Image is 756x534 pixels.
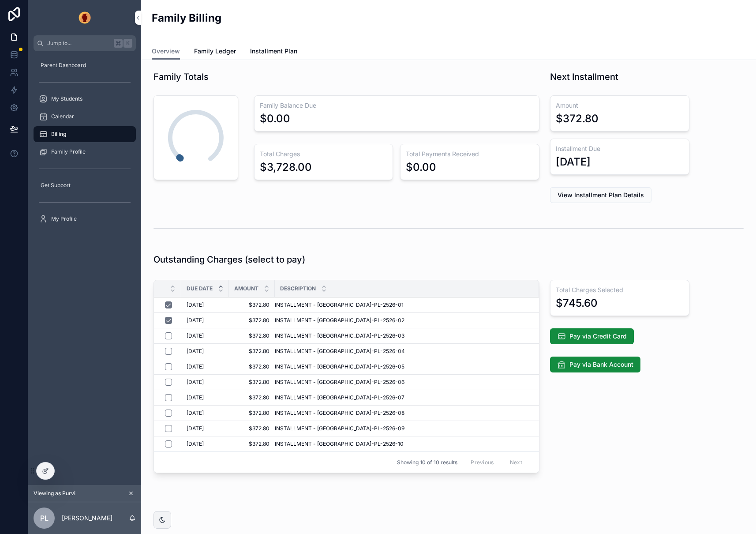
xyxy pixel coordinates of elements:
[152,11,221,25] h2: Family Billing
[556,112,599,126] div: $372.80
[40,513,49,523] span: PL
[250,43,297,61] a: Installment Plan
[187,285,213,292] span: Due Date
[34,177,136,193] a: Get Support
[550,357,640,372] button: Pay via Bank Account
[569,332,627,341] span: Pay via Credit Card
[260,101,534,110] h3: Family Balance Due
[556,155,591,169] div: [DATE]
[556,286,684,294] h3: Total Charges Selected
[187,348,204,355] span: [DATE]
[234,317,269,324] span: $372.80
[550,187,651,203] button: View Installment Plan Details
[34,211,136,227] a: My Profile
[34,144,136,160] a: Family Profile
[234,410,269,417] span: $372.80
[34,57,136,73] a: Parent Dashboard
[187,379,204,386] span: [DATE]
[234,301,269,308] span: $372.80
[406,150,534,158] h3: Total Payments Received
[194,47,236,56] span: Family Ledger
[187,363,204,370] span: [DATE]
[34,126,136,142] a: Billing
[260,160,312,174] div: $3,728.00
[28,51,141,238] div: scrollable content
[280,285,316,292] span: Description
[51,215,77,222] span: My Profile
[166,136,226,139] span: 100%
[275,379,404,386] span: INSTALLMENT - [GEOGRAPHIC_DATA]-PL-2526-06
[260,150,388,158] h3: Total Charges
[556,144,684,153] h3: Installment Due
[152,43,180,60] a: Overview
[34,35,136,51] button: Jump to...K
[275,363,404,370] span: INSTALLMENT - [GEOGRAPHIC_DATA]-PL-2526-05
[187,394,204,401] span: [DATE]
[250,47,297,56] span: Installment Plan
[187,301,204,308] span: [DATE]
[51,148,86,155] span: Family Profile
[275,332,404,339] span: INSTALLMENT - [GEOGRAPHIC_DATA]-PL-2526-03
[187,317,204,324] span: [DATE]
[62,514,112,523] p: [PERSON_NAME]
[234,394,269,401] span: $372.80
[51,95,82,102] span: My Students
[124,40,131,47] span: K
[194,43,236,61] a: Family Ledger
[153,71,209,83] h1: Family Totals
[275,394,404,401] span: INSTALLMENT - [GEOGRAPHIC_DATA]-PL-2526-07
[34,91,136,107] a: My Students
[275,410,404,417] span: INSTALLMENT - [GEOGRAPHIC_DATA]-PL-2526-08
[41,62,86,69] span: Parent Dashboard
[234,379,269,386] span: $372.80
[41,182,71,189] span: Get Support
[187,332,204,339] span: [DATE]
[153,253,305,266] h1: Outstanding Charges (select to pay)
[234,332,269,339] span: $372.80
[550,328,634,344] button: Pay via Credit Card
[78,11,92,25] img: App logo
[275,425,404,432] span: INSTALLMENT - [GEOGRAPHIC_DATA]-PL-2526-09
[406,160,436,174] div: $0.00
[187,410,204,417] span: [DATE]
[234,425,269,432] span: $372.80
[187,440,204,448] span: [DATE]
[556,101,684,110] h3: Amount
[275,317,404,324] span: INSTALLMENT - [GEOGRAPHIC_DATA]-PL-2526-02
[234,363,269,370] span: $372.80
[275,440,404,448] span: INSTALLMENT - [GEOGRAPHIC_DATA]-PL-2526-10
[51,113,74,120] span: Calendar
[51,131,66,138] span: Billing
[275,301,404,308] span: INSTALLMENT - [GEOGRAPHIC_DATA]-PL-2526-01
[34,109,136,124] a: Calendar
[558,191,644,199] span: View Installment Plan Details
[550,71,618,83] h1: Next Installment
[275,348,405,355] span: INSTALLMENT - [GEOGRAPHIC_DATA]-PL-2526-04
[34,490,75,497] span: Viewing as Purvi
[234,440,269,448] span: $372.80
[187,425,204,432] span: [DATE]
[152,47,180,56] span: Overview
[234,285,258,292] span: Amount
[260,112,290,126] div: $0.00
[234,348,269,355] span: $372.80
[47,40,110,47] span: Jump to...
[397,459,457,466] span: Showing 10 of 10 results
[556,296,598,310] div: $745.60
[569,360,633,369] span: Pay via Bank Account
